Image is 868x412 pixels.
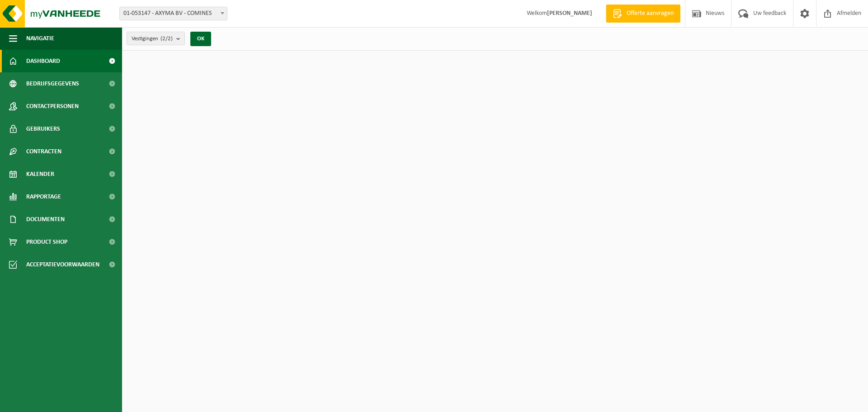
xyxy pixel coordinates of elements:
[26,163,54,185] span: Kalender
[119,7,227,20] span: 01-053147 - AXYMA BV - COMINES
[547,10,592,17] strong: [PERSON_NAME]
[606,5,680,23] a: Offerte aanvragen
[132,32,173,46] span: Vestigingen
[26,231,67,253] span: Product Shop
[26,208,65,231] span: Documenten
[26,95,79,118] span: Contactpersonen
[26,140,61,163] span: Contracten
[26,27,54,50] span: Navigatie
[624,9,676,18] span: Offerte aanvragen
[127,32,185,45] button: Vestigingen(2/2)
[160,36,173,42] count: (2/2)
[26,72,79,95] span: Bedrijfsgegevens
[190,32,211,46] button: OK
[120,7,227,20] span: 01-053147 - AXYMA BV - COMINES
[26,185,61,208] span: Rapportage
[26,253,99,276] span: Acceptatievoorwaarden
[26,118,60,140] span: Gebruikers
[26,50,60,72] span: Dashboard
